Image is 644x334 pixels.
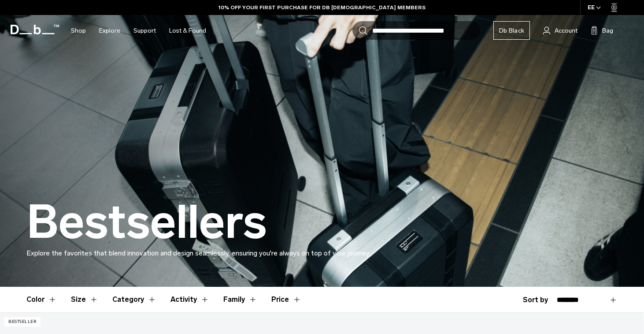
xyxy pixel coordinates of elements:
span: Explore the favorites that blend innovation and design seamlessly, ensuring you're always on top ... [26,249,370,257]
a: Account [543,25,577,36]
button: Toggle Filter [26,287,57,312]
a: Support [133,15,156,46]
span: Account [555,26,577,35]
h1: Bestsellers [26,197,267,248]
a: Explore [99,15,120,46]
button: Toggle Price [271,287,301,312]
button: Toggle Filter [170,287,209,312]
a: Lost & Found [169,15,206,46]
a: 10% OFF YOUR FIRST PURCHASE FOR DB [DEMOGRAPHIC_DATA] MEMBERS [218,4,426,11]
a: Db Black [493,21,530,40]
span: Bag [602,26,613,35]
nav: Main Navigation [64,15,213,46]
button: Bag [591,25,613,36]
button: Toggle Filter [112,287,156,312]
a: Shop [71,15,86,46]
button: Toggle Filter [71,287,98,312]
button: Toggle Filter [223,287,257,312]
p: Bestseller [4,317,41,326]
